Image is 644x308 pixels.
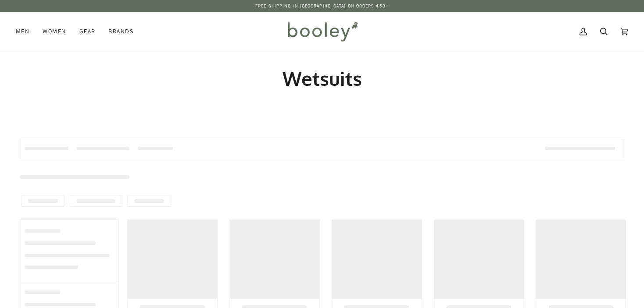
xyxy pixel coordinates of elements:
[16,12,36,51] a: Men
[73,12,102,51] a: Gear
[79,27,96,36] span: Gear
[284,19,361,44] img: Booley
[102,12,140,51] a: Brands
[36,12,72,51] a: Women
[16,27,29,36] span: Men
[20,67,624,91] h1: Wetsuits
[43,27,66,36] span: Women
[255,3,389,10] p: Free Shipping in [GEOGRAPHIC_DATA] on Orders €50+
[108,27,134,36] span: Brands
